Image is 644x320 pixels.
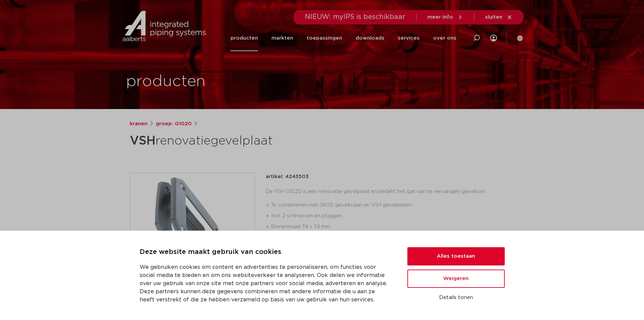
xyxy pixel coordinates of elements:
h1: producten [126,71,206,92]
span: NIEUW: myIPS is beschikbaar [305,14,405,20]
li: Incl. 2 schroeven en pluggen [271,211,515,221]
div: De VSH G1020 is een renovatie gevelplaat en bedekt het gat van te vervangen gevelkom. [266,186,515,235]
p: artikel: 4243503 [266,173,309,181]
nav: Menu [231,25,456,51]
a: downloads [356,25,384,51]
a: toepassingen [307,25,342,51]
a: over ons [433,25,456,51]
img: Product Image for VSH renovatiegevelplaat [130,173,255,298]
li: Te combineren met GK115 gevelkraan en VSH gevelplaten [271,200,515,211]
a: markten [271,25,293,51]
span: sluiten [485,15,502,20]
button: Details tonen [407,292,505,303]
strong: VSH [130,135,156,147]
p: Deze website maakt gebruik van cookies [140,247,391,258]
li: Binnenmaat 74 x 74 mm [271,221,515,232]
h1: renovatiegevelplaat [130,131,384,151]
a: sluiten [485,14,512,20]
a: meer info [427,14,463,20]
button: Weigeren [407,270,505,288]
a: kranen [130,120,147,128]
a: services [398,25,420,51]
span: meer info [427,15,453,20]
button: Alles toestaan [407,247,505,265]
a: producten [231,25,258,51]
p: We gebruiken cookies om content en advertenties te personaliseren, om functies voor social media ... [140,263,391,304]
a: groep: G1020 [156,120,192,128]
